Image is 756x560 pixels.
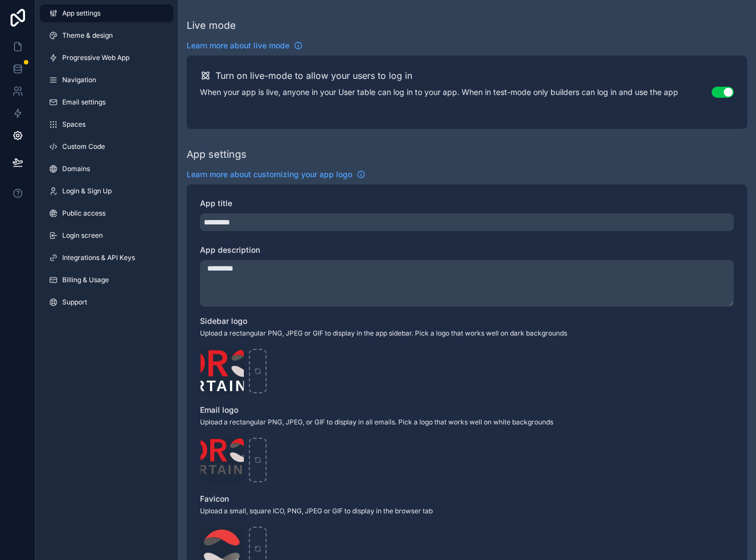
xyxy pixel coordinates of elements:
span: Support [62,298,87,307]
div: App settings [187,147,247,162]
a: Learn more about live mode [187,40,303,51]
span: Sidebar logo [200,316,247,326]
span: Upload a rectangular PNG, JPEG or GIF to display in the app sidebar. Pick a logo that works well ... [200,329,734,338]
a: Theme & design [40,27,173,44]
span: Navigation [62,76,96,84]
span: Spaces [62,120,86,129]
a: Support [40,293,173,311]
span: Learn more about customizing your app logo [187,169,352,180]
span: Domains [62,164,90,173]
span: Integrations & API Keys [62,253,135,262]
a: App settings [40,4,173,22]
a: Login & Sign Up [40,182,173,200]
span: App settings [62,9,101,18]
span: Progressive Web App [62,53,129,62]
span: Upload a small, square ICO, PNG, JPEG or GIF to display in the browser tab [200,507,734,516]
a: Login screen [40,227,173,244]
span: Login & Sign Up [62,187,112,196]
span: Learn more about live mode [187,40,289,51]
a: Learn more about customizing your app logo [187,169,366,180]
span: App description [200,245,260,254]
a: Domains [40,160,173,178]
a: Progressive Web App [40,49,173,67]
span: Email logo [200,405,238,414]
a: Public access [40,204,173,222]
span: Favicon [200,494,229,503]
span: Upload a rectangular PNG, JPEG, or GIF to display in all emails. Pick a logo that works well on w... [200,418,734,427]
span: Theme & design [62,31,113,40]
span: Billing & Usage [62,276,109,284]
span: Login screen [62,231,103,240]
a: Custom Code [40,138,173,156]
a: Spaces [40,116,173,133]
h2: Turn on live-mode to allow your users to log in [216,69,412,82]
div: Live mode [187,18,236,33]
a: Email settings [40,93,173,111]
span: Public access [62,209,106,218]
a: Billing & Usage [40,271,173,289]
a: Integrations & API Keys [40,249,173,267]
p: When your app is live, anyone in your User table can log in to your app. When in test-mode only b... [200,87,692,98]
a: Navigation [40,71,173,89]
span: Email settings [62,98,106,107]
span: App title [200,198,232,208]
span: Custom Code [62,142,105,151]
